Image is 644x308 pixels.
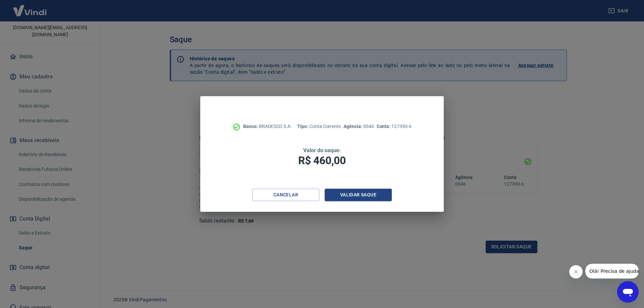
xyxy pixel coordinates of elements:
[243,124,259,129] span: Banco:
[343,123,374,130] p: 0046
[4,5,56,10] span: Olá! Precisa de ajuda?
[297,123,341,130] p: Conta Corrente
[298,154,346,167] span: R$ 460,00
[243,123,292,130] p: BRADESCO S.A.
[377,123,412,130] p: 127390-6
[585,264,639,279] iframe: Mensagem da empresa
[252,189,319,201] button: Cancelar
[325,189,392,201] button: Validar saque
[297,124,309,129] span: Tipo:
[377,124,392,129] span: Conta:
[569,265,583,279] iframe: Fechar mensagem
[617,281,639,303] iframe: Botão para abrir a janela de mensagens
[343,124,363,129] span: Agência:
[303,147,341,153] span: Valor do saque:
